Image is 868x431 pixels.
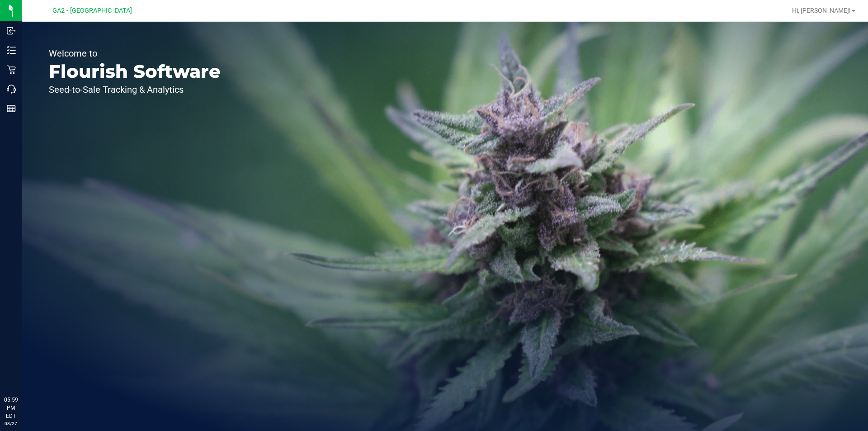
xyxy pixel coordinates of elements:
p: Flourish Software [49,62,221,81]
span: Hi, [PERSON_NAME]! [792,7,851,14]
p: Seed-to-Sale Tracking & Analytics [49,85,221,94]
iframe: Resource center [9,359,36,386]
p: 05:59 PM EDT [4,396,18,420]
inline-svg: Retail [7,65,16,74]
inline-svg: Call Center [7,85,16,94]
p: Welcome to [49,49,221,58]
p: 08/27 [4,420,18,427]
inline-svg: Inventory [7,46,16,55]
inline-svg: Inbound [7,26,16,35]
inline-svg: Reports [7,104,16,113]
span: GA2 - [GEOGRAPHIC_DATA] [52,7,132,14]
